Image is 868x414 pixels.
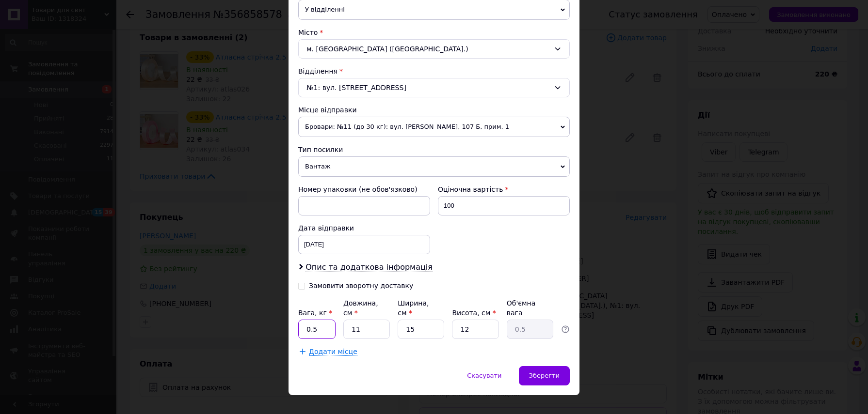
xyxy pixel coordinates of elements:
[298,156,570,177] span: Вантаж
[298,66,570,76] div: Відділення
[298,28,570,37] div: Місто
[298,106,357,114] span: Місце відправки
[529,372,560,379] span: Зберегти
[309,282,413,290] div: Замовити зворотну доставку
[438,184,570,194] div: Оціночна вартість
[298,117,570,137] span: Бровари: №11 (до 30 кг): вул. [PERSON_NAME], 107 Б, прим. 1
[507,298,553,318] div: Об'ємна вага
[298,39,570,59] div: м. [GEOGRAPHIC_DATA] ([GEOGRAPHIC_DATA].)
[452,309,496,317] label: Висота, см
[298,184,430,194] div: Номер упаковки (не обов'язково)
[305,262,433,272] span: Опис та додаткова інформація
[298,78,570,97] div: №1: вул. [STREET_ADDRESS]
[467,372,501,379] span: Скасувати
[398,299,429,317] label: Ширина, см
[343,299,378,317] label: Довжина, см
[309,348,357,356] span: Додати місце
[298,309,332,317] label: Вага, кг
[298,223,430,233] div: Дата відправки
[298,146,343,153] span: Тип посилки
